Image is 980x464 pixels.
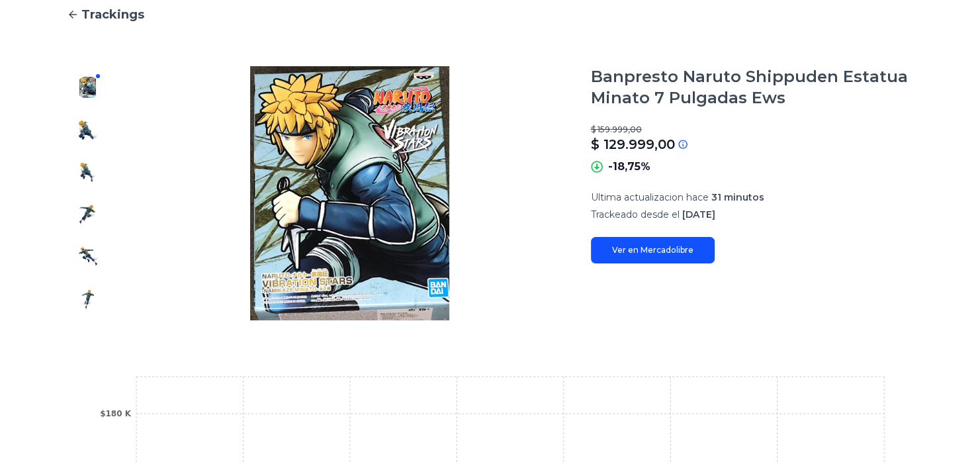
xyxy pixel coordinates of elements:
[77,289,99,310] img: Banpresto Naruto Shippuden Estatua Minato 7 Pulgadas Ews
[81,5,144,24] span: Trackings
[591,191,709,203] span: Ultima actualizacion hace
[77,246,99,267] img: Banpresto Naruto Shippuden Estatua Minato 7 Pulgadas Ews
[591,237,715,263] a: Ver en Mercadolibre
[77,119,99,140] img: Banpresto Naruto Shippuden Estatua Minato 7 Pulgadas Ews
[608,159,650,175] p: -18,75%
[591,124,914,135] p: $ 159.999,00
[711,191,764,203] span: 31 minutos
[136,66,564,320] img: Banpresto Naruto Shippuden Estatua Minato 7 Pulgadas Ews
[591,209,680,220] span: Trackeado desde el
[77,204,99,225] img: Banpresto Naruto Shippuden Estatua Minato 7 Pulgadas Ews
[682,209,715,220] span: [DATE]
[77,77,99,98] img: Banpresto Naruto Shippuden Estatua Minato 7 Pulgadas Ews
[100,409,132,418] tspan: $180 K
[591,135,675,154] p: $ 129.999,00
[67,5,914,24] a: Trackings
[591,66,914,109] h1: Banpresto Naruto Shippuden Estatua Minato 7 Pulgadas Ews
[77,162,99,183] img: Banpresto Naruto Shippuden Estatua Minato 7 Pulgadas Ews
